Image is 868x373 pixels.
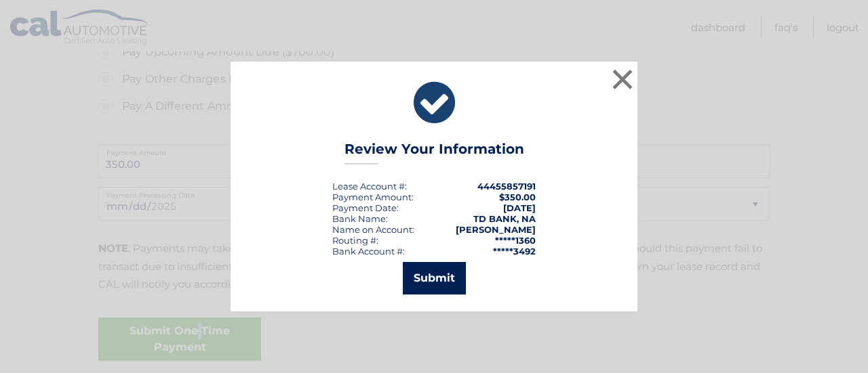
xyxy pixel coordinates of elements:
[332,181,407,192] div: Lease Account #:
[332,192,414,202] div: Payment Amount:
[456,224,536,235] strong: [PERSON_NAME]
[473,213,536,224] strong: TD BANK, NA
[503,202,536,213] span: [DATE]
[332,202,397,213] span: Payment Date
[344,141,524,164] h3: Review Your Information
[403,262,466,294] button: Submit
[499,192,536,202] span: $350.00
[477,181,536,192] strong: 44455857191
[332,224,414,235] div: Name on Account:
[609,66,636,93] button: ×
[332,202,399,213] div: :
[332,213,388,224] div: Bank Name:
[332,235,378,246] div: Routing #:
[332,246,405,257] div: Bank Account #:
